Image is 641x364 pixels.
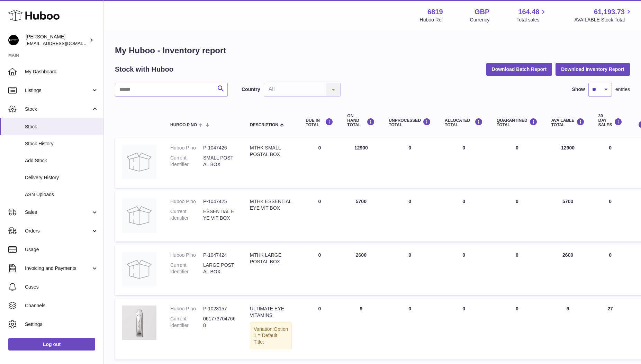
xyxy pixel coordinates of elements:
[250,123,278,127] span: Description
[242,86,260,93] label: Country
[340,191,382,242] td: 5700
[25,191,98,198] span: ASN Uploads
[340,245,382,295] td: 2600
[615,86,630,93] span: entries
[25,87,91,94] span: Listings
[299,245,340,295] td: 0
[25,321,98,328] span: Settings
[170,262,203,275] dt: Current identifier
[574,7,633,23] a: 61,193.73 AVAILABLE Stock Total
[25,124,98,130] span: Stock
[306,118,333,127] div: DUE IN TOTAL
[170,198,203,205] dt: Huboo P no
[427,7,443,17] strong: 6819
[170,145,203,151] dt: Huboo P no
[25,106,91,112] span: Stock
[516,7,547,23] a: 164.48 Total sales
[25,140,98,147] span: Stock History
[250,145,292,158] div: MTHK SMALL POSTAL BOX
[438,138,490,188] td: 0
[122,198,156,233] img: product image
[250,306,292,319] div: ULTIMATE EYE VITAMINS
[122,145,156,179] img: product image
[115,65,173,74] h2: Stock with Huboo
[25,174,98,181] span: Delivery History
[382,245,438,295] td: 0
[382,191,438,242] td: 0
[203,306,236,312] dd: P-1023157
[299,191,340,242] td: 0
[25,265,91,272] span: Invoicing and Payments
[340,138,382,188] td: 12900
[475,7,489,17] strong: GBP
[25,302,98,309] span: Channels
[544,245,592,295] td: 2600
[25,209,91,216] span: Sales
[347,114,375,128] div: ON HAND Total
[389,118,431,127] div: UNPROCESSED Total
[250,198,292,211] div: MTHK ESSENTIAL EYE VIT BOX
[516,199,518,204] span: 0
[250,252,292,265] div: MTHK LARGE POSTAL BOX
[170,208,203,221] dt: Current identifier
[203,145,236,151] dd: P-1047426
[25,246,98,253] span: Usage
[203,198,236,205] dd: P-1047425
[486,63,552,75] button: Download Batch Report
[115,45,630,56] h1: My Huboo - Inventory report
[340,299,382,360] td: 9
[203,262,236,275] dd: LARGE POSTAL BOX
[250,322,292,349] div: Variation:
[572,86,585,93] label: Show
[516,306,518,311] span: 0
[299,299,340,360] td: 0
[8,338,95,351] a: Log out
[203,316,236,329] dd: 0617737047668
[382,138,438,188] td: 0
[544,138,592,188] td: 12900
[598,114,622,128] div: 30 DAY SALES
[592,191,629,242] td: 0
[170,252,203,258] dt: Huboo P no
[574,17,633,23] span: AVAILABLE Stock Total
[516,252,518,258] span: 0
[203,252,236,258] dd: P-1047424
[420,17,443,23] div: Huboo Ref
[445,118,483,127] div: ALLOCATED Total
[25,228,91,234] span: Orders
[26,34,88,47] div: [PERSON_NAME]
[438,245,490,295] td: 0
[516,145,518,151] span: 0
[254,326,288,345] span: Option 1 = Default Title;
[382,299,438,360] td: 0
[203,155,236,168] dd: SMALL POSTAL BOX
[203,208,236,221] dd: ESSENTIAL EYE VIT BOX
[299,138,340,188] td: 0
[592,299,629,360] td: 27
[470,17,490,23] div: Currency
[8,35,19,45] img: amar@mthk.com
[122,252,156,286] img: product image
[438,191,490,242] td: 0
[594,7,625,17] span: 61,193.73
[438,299,490,360] td: 0
[25,69,98,75] span: My Dashboard
[170,155,203,168] dt: Current identifier
[170,306,203,312] dt: Huboo P no
[122,306,156,340] img: product image
[25,157,98,164] span: Add Stock
[551,118,585,127] div: AVAILABLE Total
[592,138,629,188] td: 0
[516,17,547,23] span: Total sales
[556,63,630,75] button: Download Inventory Report
[497,118,538,127] div: QUARANTINED Total
[25,284,98,290] span: Cases
[170,316,203,329] dt: Current identifier
[26,40,102,46] span: [EMAIL_ADDRESS][DOMAIN_NAME]
[170,123,197,127] span: Huboo P no
[544,299,592,360] td: 9
[544,191,592,242] td: 5700
[592,245,629,295] td: 0
[518,7,539,17] span: 164.48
